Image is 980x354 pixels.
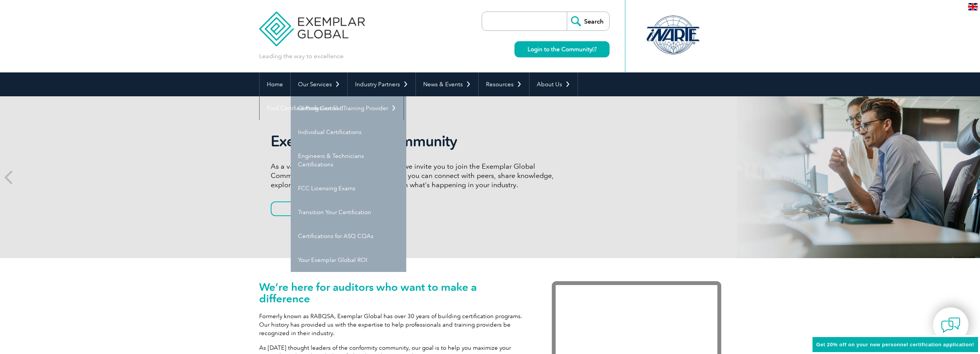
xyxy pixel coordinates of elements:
img: open_square.png [592,47,596,51]
a: Engineers & Technicians Certifications [291,144,406,176]
span: Get 20% off on your new personnel certification application! [816,342,974,347]
a: Find Certified Professional / Training Provider [260,96,404,120]
a: Home [260,72,290,96]
a: Certifications for ASQ CQAs [291,224,406,248]
a: Individual Certifications [291,120,406,144]
h2: Exemplar Global Community [271,133,560,150]
a: Login to the Community [514,41,610,57]
a: Resources [479,72,529,96]
a: News & Events [416,72,478,96]
h1: We’re here for auditors who want to make a difference [259,281,529,304]
input: Search [567,12,609,30]
p: Leading the way to excellence [259,52,343,60]
a: Our Services [291,72,347,96]
img: en [968,3,978,10]
a: Transition Your Certification [291,200,406,224]
a: About Us [529,72,578,96]
a: Industry Partners [348,72,415,96]
a: Your Exemplar Global ROI [291,248,406,272]
a: Join Now [271,201,344,216]
a: FCC Licensing Exams [291,176,406,200]
p: Formerly known as RABQSA, Exemplar Global has over 30 years of building certification programs. O... [259,312,529,337]
img: contact-chat.png [941,315,960,335]
p: As a valued member of Exemplar Global, we invite you to join the Exemplar Global Community—a fun,... [271,162,560,190]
